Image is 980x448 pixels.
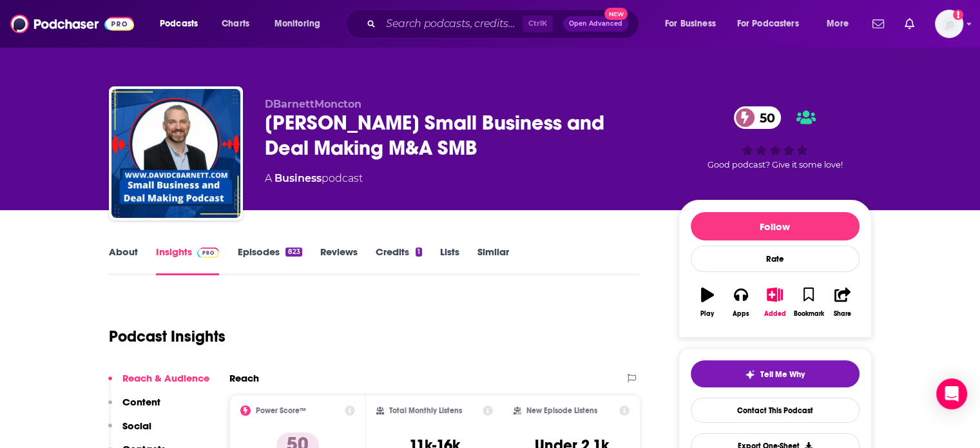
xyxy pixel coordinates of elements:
[256,406,306,415] h2: Power Score™
[569,21,622,27] span: Open Advanced
[358,9,651,39] div: Search podcasts, credits, & more...
[936,378,967,409] div: Open Intercom Messenger
[793,310,823,318] div: Bookmark
[700,310,714,318] div: Play
[160,15,198,33] span: Podcasts
[724,279,758,326] button: Apps
[122,396,160,408] p: Content
[376,246,422,275] a: Credits1
[108,420,151,443] button: Social
[122,372,209,384] p: Reach & Audience
[222,15,249,33] span: Charts
[563,16,628,32] button: Open AdvancedNew
[10,12,134,36] img: Podchaser - Follow, Share and Rate Podcasts
[477,246,509,275] a: Similar
[122,420,151,432] p: Social
[237,246,302,275] a: Episodes823
[151,14,215,34] button: open menu
[899,13,919,35] a: Show notifications dropdown
[440,246,459,275] a: Lists
[764,310,786,318] div: Added
[274,172,322,184] a: Business
[265,14,337,34] button: open menu
[213,14,257,34] a: Charts
[265,98,361,110] span: DBarnettMoncton
[197,248,220,258] img: Podchaser Pro
[792,279,825,326] button: Bookmark
[745,369,755,380] img: tell me why sparkle
[760,369,805,380] span: Tell Me Why
[265,171,363,186] div: A podcast
[691,360,860,387] button: tell me why sparkleTell Me Why
[867,13,889,35] a: Show notifications dropdown
[834,310,851,318] div: Share
[109,327,226,346] h1: Podcast Insights
[827,15,849,33] span: More
[733,310,749,318] div: Apps
[825,279,859,326] button: Share
[691,212,860,240] button: Follow
[389,406,462,415] h2: Total Monthly Listens
[691,246,860,272] div: Rate
[729,14,818,34] button: open menu
[108,372,209,396] button: Reach & Audience
[656,14,732,34] button: open menu
[707,160,843,170] span: Good podcast? Give it some love!
[229,372,259,384] h2: Reach
[523,15,553,32] span: Ctrl K
[737,15,799,33] span: For Podcasters
[111,89,240,218] img: David C Barnett Small Business and Deal Making M&A SMB
[747,106,782,129] span: 50
[274,15,320,33] span: Monitoring
[416,248,422,257] div: 1
[109,246,138,275] a: About
[156,246,220,275] a: InsightsPodchaser Pro
[818,14,865,34] button: open menu
[678,98,872,178] div: 50Good podcast? Give it some love!
[381,14,523,34] input: Search podcasts, credits, & more...
[734,106,782,129] a: 50
[935,10,963,38] span: Logged in as Bcprpro33
[604,8,628,20] span: New
[953,10,963,20] svg: Add a profile image
[665,15,716,33] span: For Business
[935,10,963,38] button: Show profile menu
[758,279,791,326] button: Added
[935,10,963,38] img: User Profile
[320,246,358,275] a: Reviews
[285,248,302,257] div: 823
[526,406,597,415] h2: New Episode Listens
[108,396,160,420] button: Content
[691,279,724,326] button: Play
[691,398,860,423] a: Contact This Podcast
